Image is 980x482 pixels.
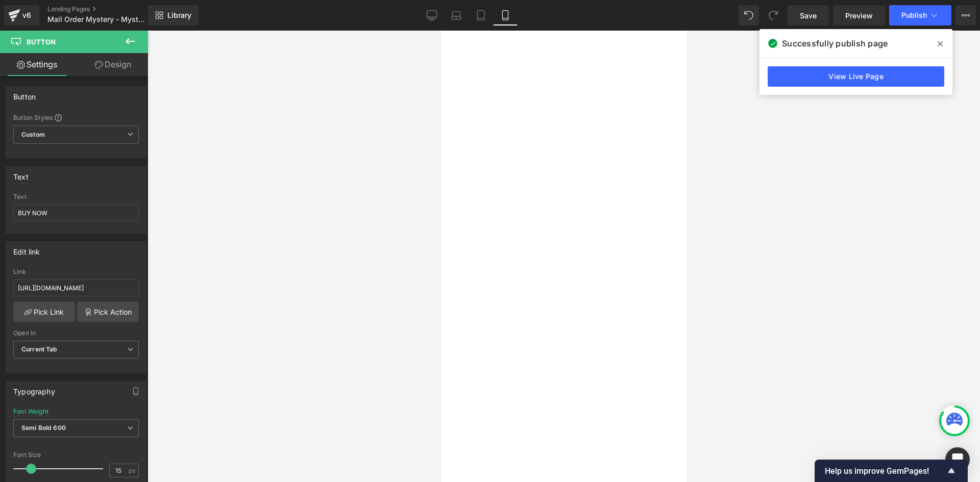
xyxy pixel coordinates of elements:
div: Button [13,87,36,101]
a: Mobile [493,5,518,26]
button: Undo [739,5,759,26]
a: Pick Action [77,301,139,322]
span: Help us improve GemPages! [825,466,945,476]
span: Preview [845,10,873,21]
div: Button Styles [13,113,139,121]
button: Show survey - Help us improve GemPages! [825,465,958,477]
a: v6 [4,5,39,26]
span: Save [800,10,817,21]
a: New Library [148,5,199,26]
button: Redo [763,5,783,26]
span: Publish [901,11,927,19]
div: Edit link [13,242,40,256]
div: Text [13,193,139,200]
div: Font Size [13,451,139,459]
div: Typography [13,382,55,396]
b: Semi Bold 600 [21,424,66,432]
a: Landing Pages [47,5,165,13]
div: Link [13,268,139,275]
span: px [129,467,137,474]
input: https://your-shop.myshopify.com [13,280,139,296]
button: More [955,5,976,26]
b: Custom [21,131,45,139]
a: Pick Link [13,301,75,322]
a: Preview [833,5,885,26]
a: Laptop [444,5,469,26]
a: Design [76,53,150,76]
div: v6 [20,9,33,22]
span: Mail Order Mystery - Mystery Adventures For Kids [47,15,145,23]
span: Library [167,11,191,20]
span: Successfully publish page [782,37,888,49]
a: View Live Page [768,66,944,87]
div: Open Intercom Messenger [945,447,970,472]
button: Publish [889,5,951,26]
div: Font Weight [13,408,48,415]
a: Tablet [469,5,493,26]
a: Desktop [420,5,444,26]
b: Current Tab [21,345,58,353]
div: Text [13,167,29,181]
div: Open in [13,329,139,337]
span: Button [27,38,56,46]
